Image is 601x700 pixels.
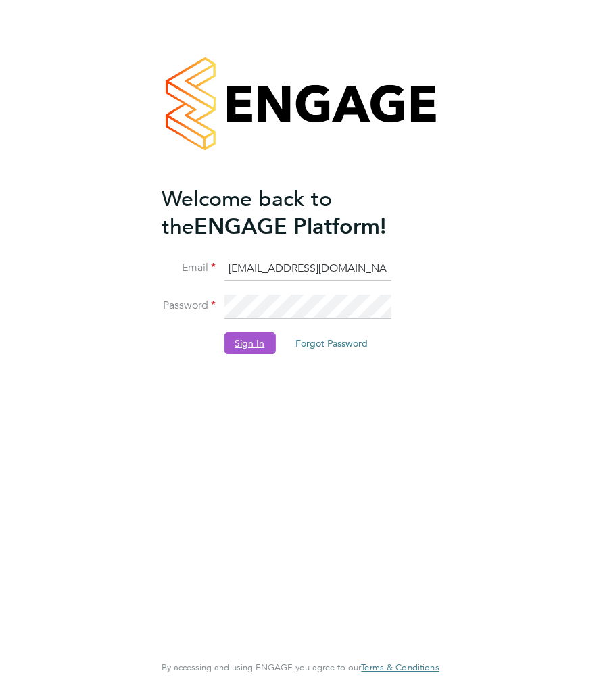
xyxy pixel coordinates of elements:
h2: ENGAGE Platform! [162,185,425,241]
button: Sign In [224,332,275,354]
span: Welcome back to the [162,186,332,240]
span: Terms & Conditions [361,661,439,673]
label: Email [162,261,216,275]
span: By accessing and using ENGAGE you agree to our [162,661,439,673]
a: Terms & Conditions [361,662,439,673]
label: Password [162,299,216,313]
input: Enter your work email... [224,257,391,281]
button: Forgot Password [285,332,379,354]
